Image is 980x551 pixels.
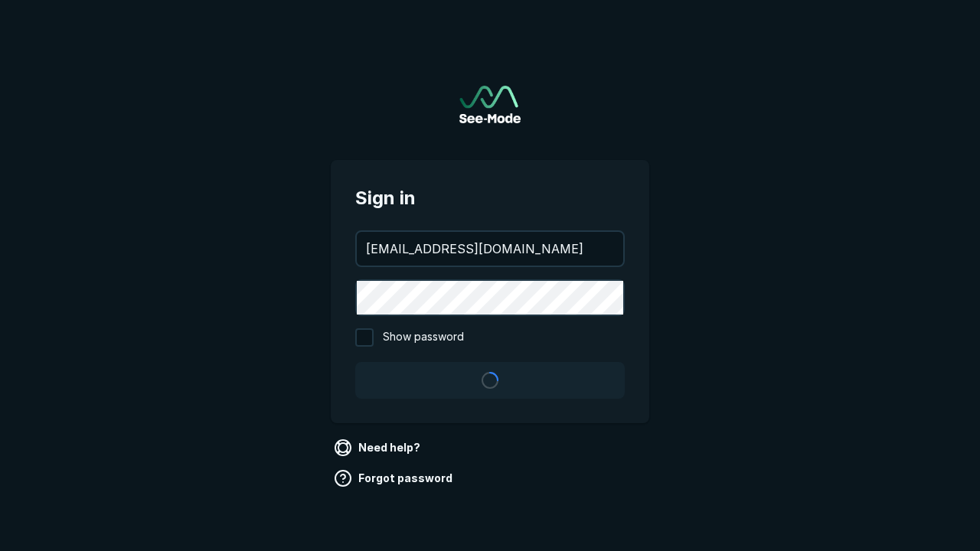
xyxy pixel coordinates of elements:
a: Forgot password [331,466,459,491]
input: your@email.com [357,232,623,266]
a: Go to sign in [459,86,521,123]
span: Show password [383,328,464,347]
a: Need help? [331,435,426,460]
img: See-Mode Logo [459,86,521,123]
span: Sign in [355,184,625,212]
